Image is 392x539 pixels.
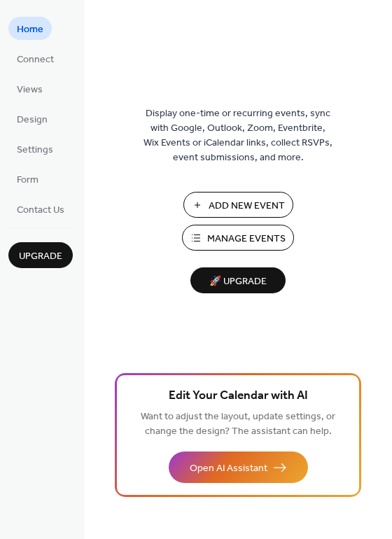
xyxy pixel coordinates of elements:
[169,386,308,406] span: Edit Your Calendar with AI
[17,143,53,157] span: Settings
[143,106,332,165] span: Display one-time or recurring events, sync with Google, Outlook, Zoom, Eventbrite, Wix Events or ...
[17,203,64,218] span: Contact Us
[8,137,62,160] a: Settings
[182,225,294,251] button: Manage Events
[183,192,293,218] button: Add New Event
[8,242,73,268] button: Upgrade
[8,77,51,100] a: Views
[169,451,308,483] button: Open AI Assistant
[8,167,47,190] a: Form
[209,199,285,213] span: Add New Event
[17,22,43,37] span: Home
[8,17,52,40] a: Home
[8,47,62,70] a: Connect
[8,107,56,130] a: Design
[141,407,335,441] span: Want to adjust the layout, update settings, or change the design? The assistant can help.
[17,83,43,97] span: Views
[207,232,286,246] span: Manage Events
[199,272,277,291] span: 🚀 Upgrade
[190,267,286,293] button: 🚀 Upgrade
[17,52,54,67] span: Connect
[8,197,73,220] a: Contact Us
[190,461,267,476] span: Open AI Assistant
[17,173,38,188] span: Form
[17,113,48,127] span: Design
[19,249,62,264] span: Upgrade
